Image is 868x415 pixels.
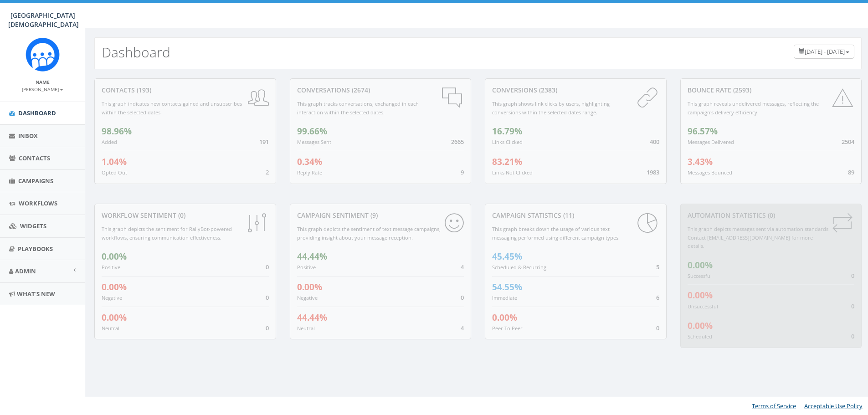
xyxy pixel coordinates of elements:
span: Dashboard [18,109,56,117]
small: Messages Sent [297,138,331,145]
small: Positive [102,264,120,271]
span: 98.96% [102,125,132,137]
span: Workflows [19,199,57,207]
span: Campaigns [18,177,53,185]
span: 2 [266,168,269,176]
span: 99.66% [297,125,327,137]
span: 44.44% [297,312,327,323]
span: (193) [135,86,151,94]
span: Widgets [20,222,46,230]
span: 16.79% [492,125,522,137]
small: Links Clicked [492,138,523,145]
small: This graph indicates new contacts gained and unsubscribes within the selected dates. [102,100,242,116]
small: This graph tracks conversations, exchanged in each interaction within the selected dates. [297,100,419,116]
span: (0) [766,211,775,220]
span: 5 [656,263,659,271]
span: 1983 [647,168,659,176]
small: This graph shows link clicks by users, highlighting conversions within the selected dates range. [492,100,610,116]
small: Reply Rate [297,169,322,176]
small: Opted Out [102,169,127,176]
span: 0 [851,302,854,310]
span: (11) [561,211,574,220]
span: [DATE] - [DATE] [805,47,845,56]
span: 400 [650,138,659,146]
small: [PERSON_NAME] [22,86,63,92]
span: 4 [461,324,464,332]
span: 0.34% [297,156,322,168]
small: This graph depicts messages sent via automation standards. Contact [EMAIL_ADDRESS][DOMAIN_NAME] f... [688,225,830,249]
span: 0.00% [688,320,713,332]
span: (2383) [537,86,557,94]
small: Positive [297,264,316,271]
span: Contacts [19,154,50,162]
span: 0 [851,332,854,340]
span: 83.21% [492,156,522,168]
small: Name [36,79,50,85]
a: [PERSON_NAME] [22,85,63,93]
span: (2674) [350,86,370,94]
span: Admin [15,267,36,275]
small: Negative [297,294,318,301]
small: Added [102,138,117,145]
span: 1.04% [102,156,127,168]
span: [GEOGRAPHIC_DATA][DEMOGRAPHIC_DATA] [8,11,79,29]
span: 6 [656,293,659,302]
span: 191 [259,138,269,146]
small: Neutral [297,325,315,332]
small: Scheduled & Recurring [492,264,546,271]
div: contacts [102,86,269,95]
small: Messages Bounced [688,169,732,176]
span: (0) [176,211,185,220]
div: Workflow Sentiment [102,211,269,220]
span: 0.00% [297,281,322,293]
div: Campaign Sentiment [297,211,464,220]
span: Playbooks [18,245,53,253]
div: Automation Statistics [688,211,855,220]
span: 9 [461,168,464,176]
small: Links Not Clicked [492,169,533,176]
span: 0.00% [102,251,127,262]
small: Peer To Peer [492,325,523,332]
span: 0 [656,324,659,332]
small: Messages Delivered [688,138,734,145]
small: This graph depicts the sentiment of text message campaigns, providing insight about your message ... [297,225,441,241]
span: 0.00% [688,289,713,301]
span: (9) [369,211,378,220]
span: 0.00% [688,259,713,271]
span: 0 [266,324,269,332]
div: conversations [297,86,464,95]
span: 0 [461,293,464,302]
span: 89 [848,168,854,176]
span: 45.45% [492,251,522,262]
span: 0 [851,272,854,280]
h2: Dashboard [102,45,170,60]
div: conversions [492,86,659,95]
small: This graph depicts the sentiment for RallyBot-powered workflows, ensuring communication effective... [102,225,232,241]
small: Neutral [102,325,119,332]
span: 0 [266,263,269,271]
span: 0.00% [492,312,517,323]
span: 2504 [842,138,854,146]
span: 96.57% [688,125,718,137]
span: 0.00% [102,281,127,293]
small: Negative [102,294,122,301]
span: 3.43% [688,156,713,168]
span: (2593) [731,86,751,94]
span: 4 [461,263,464,271]
small: Immediate [492,294,517,301]
small: Unsuccessful [688,303,718,310]
span: 0 [266,293,269,302]
span: 54.55% [492,281,522,293]
small: This graph breaks down the usage of various text messaging performed using different campaign types. [492,225,620,241]
small: Successful [688,272,712,279]
span: Inbox [18,132,38,140]
a: Acceptable Use Policy [804,402,863,410]
small: This graph reveals undelivered messages, reflecting the campaign's delivery efficiency. [688,100,819,116]
div: Bounce Rate [688,86,855,95]
small: Scheduled [688,333,712,340]
a: Terms of Service [752,402,796,410]
span: 2665 [451,138,464,146]
div: Campaign Statistics [492,211,659,220]
span: What's New [17,290,55,298]
span: 44.44% [297,251,327,262]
